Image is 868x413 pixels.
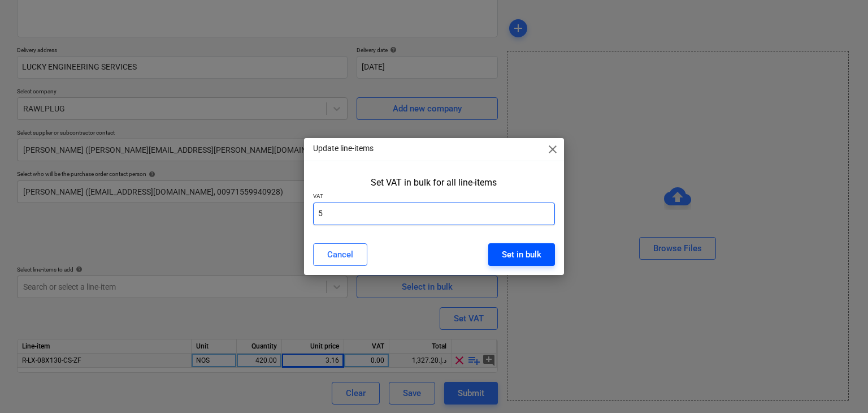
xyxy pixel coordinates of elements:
[313,192,555,202] p: VAT
[313,143,374,154] p: Update line-items
[546,143,559,156] span: close
[371,177,497,188] div: Set VAT in bulk for all line-items
[502,247,541,262] div: Set in bulk
[313,243,367,266] button: Cancel
[313,203,555,225] input: VAT
[811,359,868,413] iframe: Chat Widget
[327,247,353,262] div: Cancel
[488,243,555,266] button: Set in bulk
